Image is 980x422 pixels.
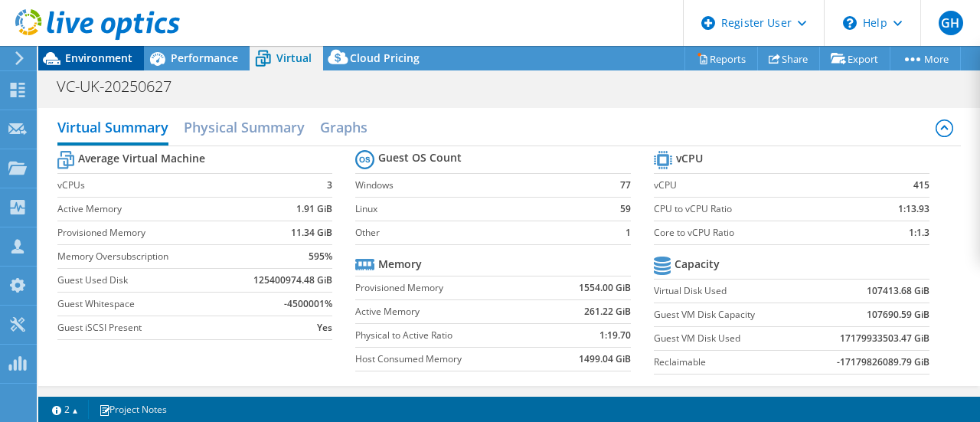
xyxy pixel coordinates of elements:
b: 17179933503.47 GiB [840,331,929,346]
b: vCPU [676,151,703,166]
b: 125400974.48 GiB [253,273,332,288]
svg: \n [843,16,857,30]
label: vCPU [654,178,857,193]
a: Share [757,47,820,70]
b: Memory [378,257,422,272]
span: Performance [171,51,238,65]
label: Active Memory [355,304,544,319]
label: Memory Oversubscription [57,249,237,264]
a: Export [819,47,890,70]
a: 2 [41,400,89,419]
label: Windows [355,178,606,193]
b: Capacity [675,257,720,272]
b: 1 [626,225,631,240]
b: 1:13.93 [898,201,929,217]
label: Guest VM Disk Used [654,331,802,346]
label: Guest Whitespace [57,296,237,312]
b: 1:1.3 [909,225,929,240]
label: Active Memory [57,201,237,217]
b: 11.34 GiB [291,225,332,240]
label: Core to vCPU Ratio [654,225,857,240]
label: vCPUs [57,178,237,193]
b: 595% [309,249,332,264]
b: 1554.00 GiB [579,280,631,296]
label: Host Consumed Memory [355,352,544,367]
b: 59 [620,201,631,217]
h1: VC-UK-20250627 [50,78,195,95]
label: Provisioned Memory [355,280,544,296]
label: Virtual Disk Used [654,283,802,299]
span: Virtual [276,51,312,65]
h2: Virtual Summary [57,112,168,146]
label: Physical to Active Ratio [355,328,544,343]
span: Environment [65,51,132,65]
span: Cloud Pricing [350,51,420,65]
b: -4500001% [284,296,332,312]
label: Linux [355,201,606,217]
label: Guest VM Disk Capacity [654,307,802,322]
b: 107690.59 GiB [867,307,929,322]
b: 1.91 GiB [296,201,332,217]
label: Reclaimable [654,355,802,370]
b: Guest OS Count [378,150,462,165]
a: Project Notes [88,400,178,419]
b: 77 [620,178,631,193]
label: Other [355,225,606,240]
label: CPU to vCPU Ratio [654,201,857,217]
span: GH [939,11,963,35]
b: 261.22 GiB [584,304,631,319]
b: Average Virtual Machine [78,151,205,166]
b: 3 [327,178,332,193]
label: Provisioned Memory [57,225,237,240]
a: Reports [684,47,758,70]
b: 1:19.70 [599,328,631,343]
label: Guest Used Disk [57,273,237,288]
b: Yes [317,320,332,335]
h2: Physical Summary [184,112,305,142]
a: More [890,47,961,70]
label: Guest iSCSI Present [57,320,237,335]
h2: Graphs [320,112,367,142]
b: 107413.68 GiB [867,283,929,299]
b: -17179826089.79 GiB [837,355,929,370]
b: 415 [913,178,929,193]
b: 1499.04 GiB [579,352,631,367]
